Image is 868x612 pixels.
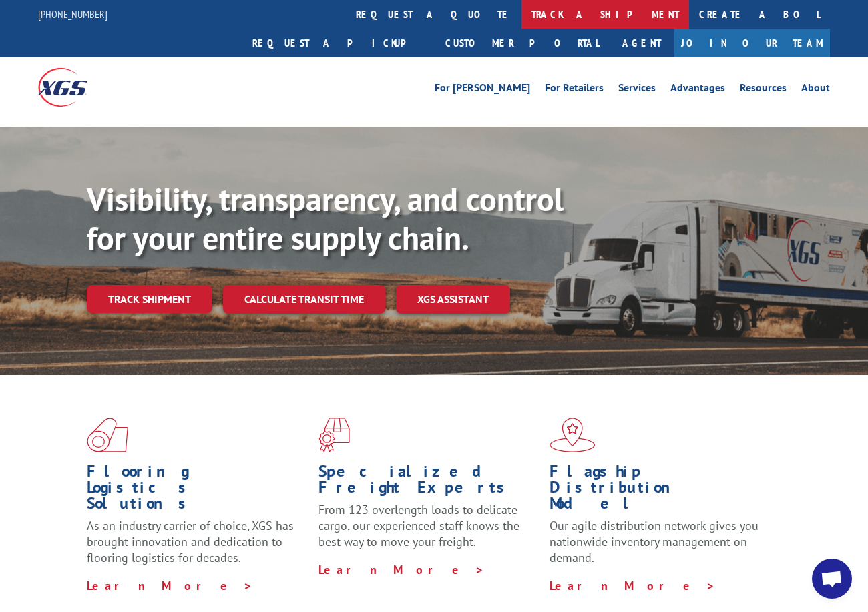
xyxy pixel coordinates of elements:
span: As an industry carrier of choice, XGS has brought innovation and dedication to flooring logistics... [87,518,294,565]
h1: Flagship Distribution Model [550,463,771,518]
h1: Specialized Freight Experts [318,463,540,502]
h1: Flooring Logistics Solutions [87,463,308,518]
a: For Retailers [545,83,604,97]
a: Learn More > [87,578,253,593]
img: xgs-icon-focused-on-flooring-red [318,418,350,452]
a: Customer Portal [435,29,609,57]
a: XGS ASSISTANT [396,285,510,314]
a: Services [618,83,656,97]
a: Request a pickup [242,29,435,57]
a: Join Our Team [674,29,830,57]
a: Track shipment [87,285,212,313]
div: Open chat [812,559,852,599]
a: Calculate transit time [223,285,385,314]
span: Our agile distribution network gives you nationwide inventory management on demand. [550,518,758,565]
a: For [PERSON_NAME] [435,83,530,97]
b: Visibility, transparency, and control for your entire supply chain. [87,178,564,258]
a: Resources [740,83,787,97]
img: xgs-icon-total-supply-chain-intelligence-red [87,418,128,452]
a: About [801,83,830,97]
a: Learn More > [318,562,485,577]
a: Learn More > [550,578,716,593]
p: From 123 overlength loads to delicate cargo, our experienced staff knows the best way to move you... [318,502,540,561]
img: xgs-icon-flagship-distribution-model-red [550,418,596,452]
a: Advantages [670,83,725,97]
a: Agent [609,29,674,57]
a: [PHONE_NUMBER] [38,7,107,21]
